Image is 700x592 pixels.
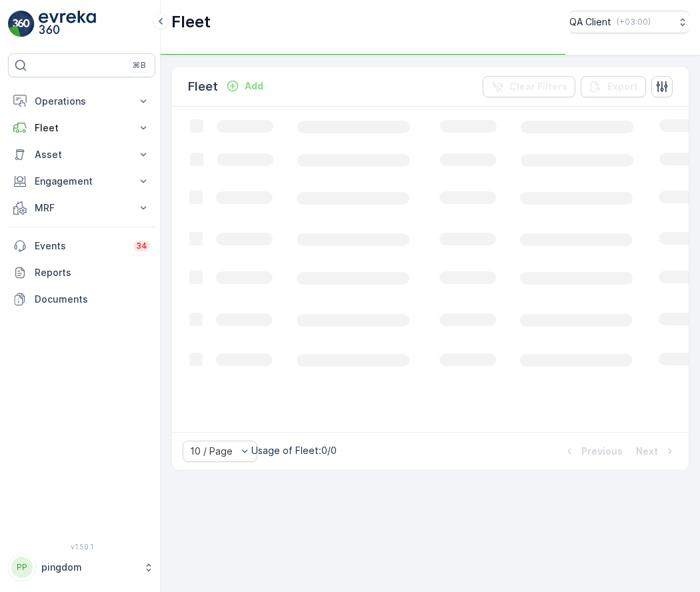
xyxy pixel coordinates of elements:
[35,201,129,215] p: MRF
[8,233,155,259] a: Events34
[8,88,155,115] button: Operations
[636,445,658,458] p: Next
[561,443,624,459] button: Previous
[8,195,155,221] button: MRF
[8,141,155,168] button: Asset
[8,259,155,286] a: Reports
[8,553,155,581] button: PPpingdom
[251,444,337,457] p: Usage of Fleet : 0/0
[245,79,263,93] p: Add
[8,286,155,313] a: Documents
[569,15,611,29] p: QA Client
[35,175,129,188] p: Engagement
[11,557,33,578] div: PP
[35,148,129,161] p: Asset
[8,115,155,141] button: Fleet
[35,239,125,253] p: Events
[171,11,211,33] p: Fleet
[35,95,129,108] p: Operations
[483,76,575,97] button: Clear Filters
[8,11,35,37] img: logo
[133,60,146,71] p: ⌘B
[188,77,218,96] p: Fleet
[581,445,623,458] p: Previous
[581,76,646,97] button: Export
[41,561,137,574] p: pingdom
[39,11,96,37] img: logo_light-DOdMpM7g.png
[569,11,689,33] button: QA Client(+03:00)
[635,443,678,459] button: Next
[35,121,129,135] p: Fleet
[607,80,638,93] p: Export
[8,543,155,551] span: v 1.50.1
[617,17,651,27] p: ( +03:00 )
[8,168,155,195] button: Engagement
[221,78,269,94] button: Add
[35,266,150,279] p: Reports
[136,241,147,251] p: 34
[35,293,150,306] p: Documents
[509,80,567,93] p: Clear Filters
